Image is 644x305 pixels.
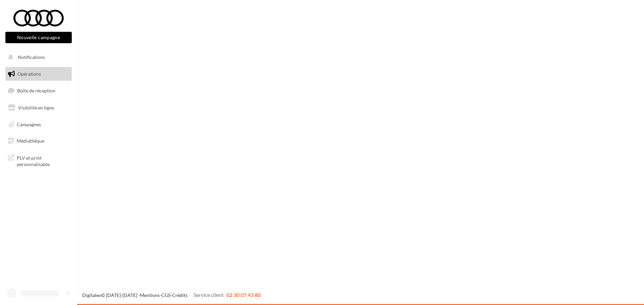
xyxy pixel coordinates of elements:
a: Boîte de réception [4,83,73,98]
a: Crédits [172,292,187,298]
span: Notifications [18,54,45,60]
button: Nouvelle campagne [5,32,72,43]
span: Médiathèque [17,138,44,144]
a: Médiathèque [4,134,73,148]
a: Opérations [4,67,73,81]
span: Campagnes [17,121,41,127]
span: Service client [194,292,224,298]
span: Visibilité en ligne [18,105,54,110]
a: Digitaleo [82,292,101,298]
button: Notifications [4,50,70,64]
a: Campagnes [4,118,73,132]
a: PLV et print personnalisable [4,151,73,170]
a: Visibilité en ligne [4,101,73,115]
span: PLV et print personnalisable [17,153,69,168]
a: CGS [161,292,170,298]
span: Opérations [17,71,41,77]
a: Mentions [140,292,160,298]
span: Boîte de réception [17,88,55,93]
span: © [DATE]-[DATE] - - - [82,292,261,298]
span: 02 30 07 43 80 [226,292,261,298]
